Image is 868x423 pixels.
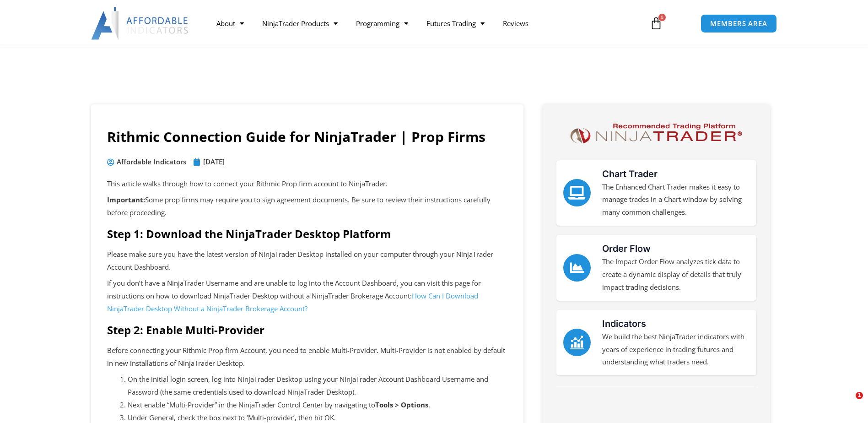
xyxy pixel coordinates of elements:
h1: Rithmic Connection Guide for NinjaTrader | Prop Firms [107,127,507,146]
p: Some prop firms may require you to sign agreement documents. Be sure to review their instructions... [107,194,507,219]
p: We build the best NinjaTrader indicators with years of experience in trading futures and understa... [602,331,749,369]
a: Chart Trader [602,168,658,179]
strong: Important: [107,195,145,204]
strong: Tools > Options [375,400,428,409]
img: LogoAI | Affordable Indicators – NinjaTrader [91,7,189,40]
li: Next enable “Multi-Provider” in the NinjaTrader Control Center by navigating to . [128,399,507,412]
li: On the initial login screen, log into NinjaTrader Desktop using your NinjaTrader Account Dashboar... [128,373,507,399]
span: 1 [856,392,863,399]
iframe: Intercom live chat [837,392,859,414]
span: MEMBERS AREA [710,20,767,27]
time: [DATE] [203,157,225,166]
a: Order Flow [602,243,651,254]
p: Before connecting your Rithmic Prop firm Account, you need to enable Multi-Provider. Multi-Provid... [107,344,507,370]
a: NinjaTrader Products [253,13,347,34]
a: Reviews [494,13,538,34]
p: The Enhanced Chart Trader makes it easy to manage trades in a Chart window by solving many common... [602,181,749,219]
p: Please make sure you have the latest version of NinjaTrader Desktop installed on your computer th... [107,248,507,274]
a: 0 [636,10,676,37]
span: Affordable Indicators [114,156,186,168]
a: Chart Trader [563,179,591,206]
a: Indicators [563,329,591,356]
a: Indicators [602,318,646,329]
nav: Menu [207,13,639,34]
span: 0 [658,14,666,21]
a: Programming [347,13,417,34]
h2: Step 2: Enable Multi-Provider [107,323,507,337]
img: NinjaTrader Logo | Affordable Indicators – NinjaTrader [566,120,746,146]
a: How Can I Download NinjaTrader Desktop Without a NinjaTrader Brokerage Account? [107,291,478,313]
a: Futures Trading [417,13,494,34]
p: If you don’t have a NinjaTrader Username and are unable to log into the Account Dashboard, you ca... [107,277,507,315]
h2: Step 1: Download the NinjaTrader Desktop Platform [107,227,507,241]
p: The Impact Order Flow analyzes tick data to create a dynamic display of details that truly impact... [602,255,749,294]
a: Order Flow [563,254,591,282]
a: About [207,13,253,34]
a: MEMBERS AREA [701,14,777,33]
p: This article walks through how to connect your Rithmic Prop firm account to NinjaTrader. [107,178,507,190]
